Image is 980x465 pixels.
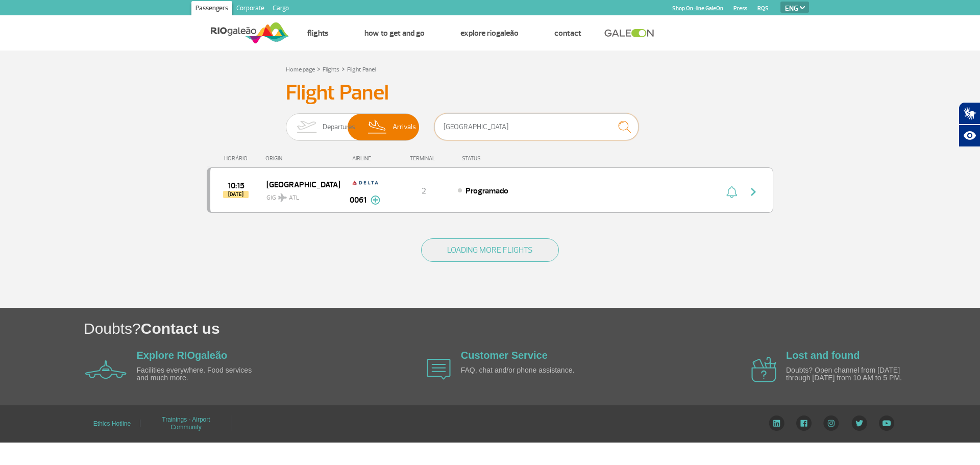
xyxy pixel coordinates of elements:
[290,114,323,140] img: slider-embarque
[434,113,639,140] input: Flight, city or airline
[751,357,776,382] img: airplane icon
[879,415,894,431] img: YouTube
[286,66,315,74] a: Home page
[362,114,393,140] img: slider-desembarque
[137,366,254,382] p: Facilities everywhere. Food services and much more.
[786,366,903,382] p: Doubts? Open channel from [DATE] through [DATE] from 10 AM to 5 PM.
[461,350,548,361] a: Customer Service
[317,63,321,75] a: >
[733,5,747,12] a: Press
[341,63,345,75] a: >
[339,155,390,162] div: AIRLINE
[232,1,268,17] a: Corporate
[421,238,559,262] button: LOADING MORE FLIGHTS
[823,415,839,431] img: Instagram
[747,186,759,198] img: seta-direita-painel-voo.svg
[769,415,785,431] img: LinkedIn
[371,195,380,205] img: mais-info-painel-voo.svg
[726,186,737,198] img: sino-painel-voo.svg
[307,28,329,38] a: Flights
[210,155,265,162] div: HORÁRIO
[422,186,426,196] span: 2
[93,417,131,431] a: Ethics Hotline
[286,80,694,106] h3: Flight Panel
[959,102,980,125] button: Abrir tradutor de língua de sinais.
[228,182,244,189] span: 2025-09-29 10:15:00
[265,155,340,162] div: ORIGIN
[137,350,228,361] a: Explore RIOgaleão
[427,359,451,380] img: airplane icon
[457,155,540,162] div: STATUS
[347,66,376,74] a: Flight Panel
[266,178,332,191] span: [GEOGRAPHIC_DATA]
[85,360,127,379] img: airplane icon
[266,188,332,203] span: GIG
[350,194,366,206] span: 0061
[268,1,293,17] a: Cargo
[191,1,232,17] a: Passengers
[323,114,355,140] span: Departures
[289,193,299,203] span: ATL
[162,412,210,434] a: Trainings - Airport Community
[757,5,769,12] a: RQS
[465,186,508,196] span: Programado
[141,320,220,337] span: Contact us
[84,318,980,339] h1: Doubts?
[390,155,457,162] div: TERMINAL
[393,114,416,140] span: Arrivals
[323,66,339,74] a: Flights
[278,193,287,202] img: destiny_airplane.svg
[461,366,578,374] p: FAQ, chat and/or phone assistance.
[223,191,249,198] span: [DATE]
[851,415,867,431] img: Twitter
[364,28,425,38] a: How to get and go
[959,125,980,147] button: Abrir recursos assistivos.
[786,350,860,361] a: Lost and found
[672,5,723,12] a: Shop On-line GaleOn
[796,415,812,431] img: Facebook
[959,102,980,147] div: Plugin de acessibilidade da Hand Talk.
[460,28,519,38] a: Explore RIOgaleão
[554,28,581,38] a: Contact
